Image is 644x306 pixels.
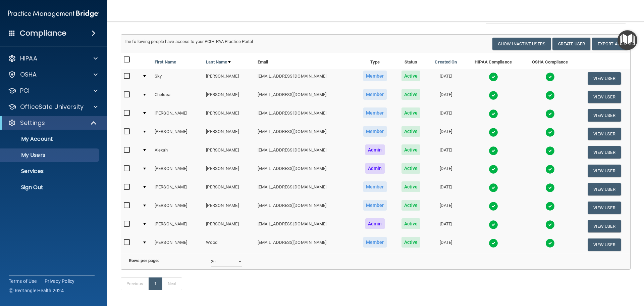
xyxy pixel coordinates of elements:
a: PCI [8,87,98,95]
span: Active [401,71,421,81]
button: View User [588,220,621,232]
span: Member [363,89,387,100]
a: Privacy Policy [45,278,75,285]
p: OfficeSafe University [20,103,84,111]
td: [PERSON_NAME] [152,162,203,180]
img: tick.e7d51cea.svg [489,220,498,229]
button: Open Resource Center [618,30,637,50]
td: [DATE] [427,125,465,143]
a: OfficeSafe University [8,103,98,111]
a: Last Name [206,58,231,66]
img: tick.e7d51cea.svg [545,165,555,174]
img: tick.e7d51cea.svg [489,165,498,174]
td: [DATE] [427,217,465,235]
button: View User [588,91,621,103]
h4: Compliance [20,29,66,38]
td: [PERSON_NAME] [203,143,255,162]
span: Active [401,200,421,211]
td: [PERSON_NAME] [203,217,255,235]
a: Previous [121,277,149,290]
button: View User [588,146,621,159]
span: Admin [365,144,385,155]
td: [EMAIL_ADDRESS][DOMAIN_NAME] [255,125,356,143]
p: PCI [20,87,30,95]
span: Active [401,237,421,248]
p: OSHA [20,71,37,79]
img: tick.e7d51cea.svg [489,183,498,192]
button: View User [588,202,621,214]
span: Member [363,71,387,81]
img: tick.e7d51cea.svg [489,72,498,82]
td: [PERSON_NAME] [152,125,203,143]
img: tick.e7d51cea.svg [545,72,555,82]
td: [DATE] [427,69,465,88]
button: Show Inactive Users [492,38,551,50]
a: 1 [149,277,162,290]
span: Admin [365,218,385,229]
td: [DATE] [427,162,465,180]
p: Sign Out [4,184,96,191]
th: Status [394,53,427,69]
button: View User [588,183,621,195]
td: [PERSON_NAME] [203,162,255,180]
td: [PERSON_NAME] [203,125,255,143]
span: Active [401,126,421,137]
span: Member [363,181,387,192]
a: OSHA [8,71,98,79]
img: tick.e7d51cea.svg [545,146,555,156]
td: [DATE] [427,235,465,254]
img: tick.e7d51cea.svg [545,220,555,229]
td: [DATE] [427,88,465,106]
img: tick.e7d51cea.svg [545,128,555,137]
span: Active [401,144,421,155]
th: OSHA Compliance [522,53,578,69]
span: Member [363,126,387,137]
td: [EMAIL_ADDRESS][DOMAIN_NAME] [255,69,356,88]
span: Member [363,200,387,211]
td: [EMAIL_ADDRESS][DOMAIN_NAME] [255,217,356,235]
a: First Name [155,58,176,66]
td: [PERSON_NAME] [203,69,255,88]
p: Services [4,168,96,175]
td: [PERSON_NAME] [203,180,255,199]
a: Next [162,277,182,290]
img: tick.e7d51cea.svg [545,91,555,100]
span: Active [401,218,421,229]
td: [DATE] [427,143,465,162]
span: Active [401,107,421,118]
img: tick.e7d51cea.svg [489,202,498,211]
td: [PERSON_NAME] [152,235,203,254]
td: [PERSON_NAME] [152,180,203,199]
td: [DATE] [427,199,465,217]
span: Active [401,89,421,100]
td: [EMAIL_ADDRESS][DOMAIN_NAME] [255,88,356,106]
p: Settings [20,119,45,127]
td: [EMAIL_ADDRESS][DOMAIN_NAME] [255,162,356,180]
a: HIPAA [8,54,98,62]
img: tick.e7d51cea.svg [545,183,555,192]
td: [EMAIL_ADDRESS][DOMAIN_NAME] [255,235,356,254]
span: The following people have access to your PCIHIPAA Practice Portal [124,39,253,44]
img: tick.e7d51cea.svg [545,202,555,211]
td: [PERSON_NAME] [152,217,203,235]
img: PMB logo [8,7,99,20]
td: [DATE] [427,106,465,125]
td: [EMAIL_ADDRESS][DOMAIN_NAME] [255,106,356,125]
a: Created On [435,58,457,66]
span: Admin [365,163,385,174]
span: Member [363,107,387,118]
th: HIPAA Compliance [465,53,522,69]
button: View User [588,109,621,122]
img: tick.e7d51cea.svg [489,146,498,156]
img: tick.e7d51cea.svg [545,109,555,119]
span: Active [401,163,421,174]
td: [EMAIL_ADDRESS][DOMAIN_NAME] [255,143,356,162]
td: [PERSON_NAME] [152,199,203,217]
th: Type [356,53,394,69]
span: Ⓒ Rectangle Health 2024 [9,287,64,294]
td: Alexah [152,143,203,162]
td: [PERSON_NAME] [203,88,255,106]
a: Export All [592,38,628,50]
p: HIPAA [20,54,37,62]
th: Email [255,53,356,69]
